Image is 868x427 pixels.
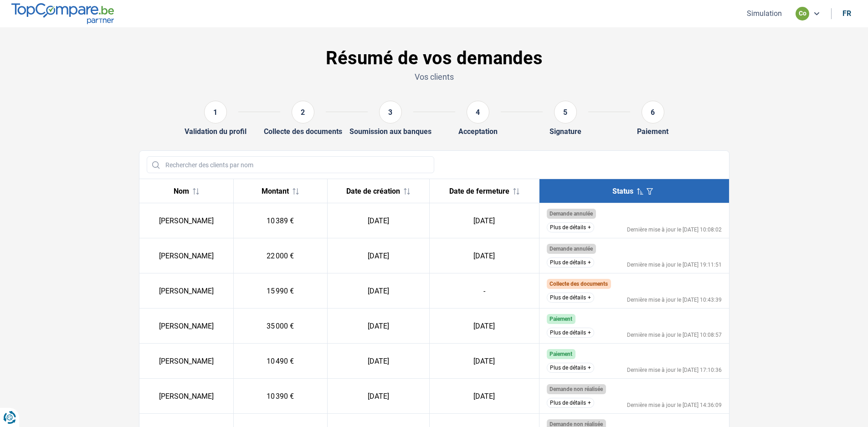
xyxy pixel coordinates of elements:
[627,402,722,408] div: Dernière mise à jour le [DATE] 14:36:09
[349,127,431,136] div: Soumission aux banques
[328,344,429,379] td: [DATE]
[139,309,234,344] td: [PERSON_NAME]
[467,101,489,123] div: 4
[627,227,722,232] div: Dernière mise à jour le [DATE] 10:08:02
[550,281,608,287] span: Collecte des documents
[547,328,594,338] button: Plus de détails
[550,316,572,322] span: Paiement
[550,351,572,357] span: Paiement
[842,9,851,18] div: fr
[429,309,539,344] td: [DATE]
[429,344,539,379] td: [DATE]
[233,273,328,309] td: 15 990 €
[554,101,577,123] div: 5
[627,332,722,338] div: Dernière mise à jour le [DATE] 10:08:57
[139,47,729,69] h1: Résumé de vos demandes
[185,127,247,136] div: Validation du profil
[627,262,722,268] div: Dernière mise à jour le [DATE] 19:11:51
[547,398,594,408] button: Plus de détails
[458,127,498,136] div: Acceptation
[233,379,328,414] td: 10 390 €
[550,211,593,217] span: Demande annulée
[627,297,722,303] div: Dernière mise à jour le [DATE] 10:43:39
[328,238,429,273] td: [DATE]
[233,203,328,238] td: 10 389 €
[11,3,114,24] img: TopCompare.be
[547,363,594,373] button: Plus de détails
[642,101,664,123] div: 6
[796,7,809,21] div: co
[637,127,668,136] div: Paiement
[550,127,581,136] div: Signature
[139,379,234,414] td: [PERSON_NAME]
[139,203,234,238] td: [PERSON_NAME]
[139,273,234,309] td: [PERSON_NAME]
[204,101,227,123] div: 1
[139,238,234,273] td: [PERSON_NAME]
[612,187,633,195] span: Status
[264,127,342,136] div: Collecte des documents
[262,187,289,195] span: Montant
[550,386,603,392] span: Demande non réalisée
[429,273,539,309] td: -
[139,71,729,82] p: Vos clients
[147,156,434,173] input: Rechercher des clients par nom
[429,379,539,414] td: [DATE]
[429,203,539,238] td: [DATE]
[627,367,722,373] div: Dernière mise à jour le [DATE] 17:10:36
[292,101,314,123] div: 2
[328,379,429,414] td: [DATE]
[550,246,593,252] span: Demande annulée
[328,309,429,344] td: [DATE]
[174,187,189,195] span: Nom
[449,187,509,195] span: Date de fermeture
[547,293,594,303] button: Plus de détails
[328,273,429,309] td: [DATE]
[429,238,539,273] td: [DATE]
[328,203,429,238] td: [DATE]
[233,344,328,379] td: 10 490 €
[346,187,400,195] span: Date de création
[547,257,594,268] button: Plus de détails
[547,222,594,232] button: Plus de détails
[233,309,328,344] td: 35 000 €
[379,101,402,123] div: 3
[139,344,234,379] td: [PERSON_NAME]
[233,238,328,273] td: 22 000 €
[744,9,785,18] button: Simulation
